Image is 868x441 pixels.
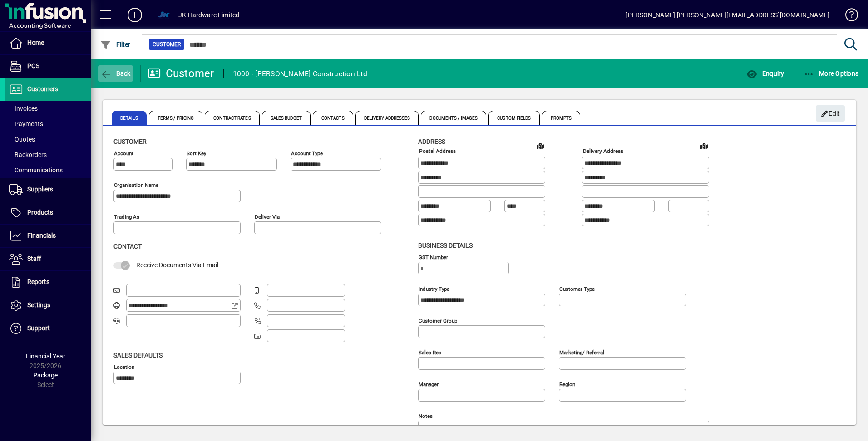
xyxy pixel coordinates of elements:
[33,372,58,379] span: Package
[5,271,91,294] a: Reports
[136,261,218,269] span: Receive Documents Via Email
[821,106,840,121] span: Edit
[5,294,91,317] a: Settings
[27,62,39,69] span: POS
[9,167,63,174] span: Communications
[112,111,147,125] span: Details
[418,138,445,145] span: Address
[542,111,581,125] span: Prompts
[114,150,133,157] mat-label: Account
[533,138,547,153] a: View on map
[9,120,43,127] span: Payments
[5,55,91,78] a: POS
[27,39,44,46] span: Home
[5,178,91,201] a: Suppliers
[419,285,449,292] mat-label: Industry type
[149,111,203,125] span: Terms / Pricing
[5,116,91,132] a: Payments
[98,36,133,53] button: Filter
[744,65,786,82] button: Enquiry
[5,248,91,270] a: Staff
[419,317,457,323] mat-label: Customer group
[187,150,206,157] mat-label: Sort key
[5,101,91,116] a: Invoices
[804,70,859,77] span: More Options
[355,111,419,125] span: Delivery Addresses
[26,353,65,360] span: Financial Year
[153,40,181,49] span: Customer
[559,349,604,355] mat-label: Marketing/ Referral
[205,111,259,125] span: Contract Rates
[5,317,91,340] a: Support
[100,41,131,48] span: Filter
[114,182,158,188] mat-label: Organisation name
[9,136,35,143] span: Quotes
[5,162,91,178] a: Communications
[291,150,323,157] mat-label: Account Type
[27,278,49,285] span: Reports
[419,381,439,387] mat-label: Manager
[9,105,38,112] span: Invoices
[27,232,56,239] span: Financials
[5,147,91,162] a: Backorders
[262,111,311,125] span: Sales Budget
[9,151,47,158] span: Backorders
[113,138,147,145] span: Customer
[148,66,214,81] div: Customer
[419,349,441,355] mat-label: Sales rep
[5,132,91,147] a: Quotes
[626,8,829,22] div: [PERSON_NAME] [PERSON_NAME][EMAIL_ADDRESS][DOMAIN_NAME]
[559,381,575,387] mat-label: Region
[559,285,595,292] mat-label: Customer type
[114,363,134,370] mat-label: Location
[838,2,857,31] a: Knowledge Base
[114,214,139,220] mat-label: Trading as
[313,111,353,125] span: Contacts
[149,7,178,23] button: Profile
[5,32,91,54] a: Home
[421,111,486,125] span: Documents / Images
[27,186,53,193] span: Suppliers
[5,225,91,247] a: Financials
[488,111,539,125] span: Custom Fields
[27,324,50,332] span: Support
[746,70,784,77] span: Enquiry
[120,7,149,23] button: Add
[697,138,711,153] a: View on map
[5,201,91,224] a: Products
[801,65,861,82] button: More Options
[178,8,239,22] div: JK Hardware Limited
[98,65,133,82] button: Back
[816,105,845,122] button: Edit
[419,254,448,260] mat-label: GST Number
[27,209,53,216] span: Products
[113,352,163,359] span: Sales defaults
[27,255,41,262] span: Staff
[113,243,142,250] span: Contact
[27,85,58,93] span: Customers
[255,214,280,220] mat-label: Deliver via
[419,412,433,419] mat-label: Notes
[233,67,367,81] div: 1000 - [PERSON_NAME] Construction Ltd
[27,301,50,309] span: Settings
[91,65,141,82] app-page-header-button: Back
[100,70,131,77] span: Back
[418,242,473,249] span: Business details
